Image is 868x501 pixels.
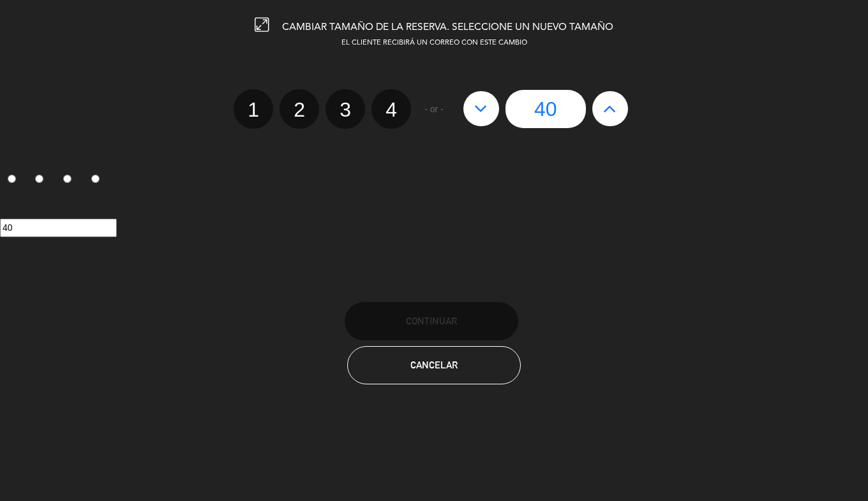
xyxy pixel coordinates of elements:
label: 3 [325,89,365,129]
input: 2 [35,175,43,183]
input: 3 [63,175,71,183]
span: - or - [424,102,444,117]
span: Continuar [406,316,457,326]
input: 1 [8,175,16,183]
input: 4 [91,175,100,183]
label: 2 [28,169,56,191]
label: 4 [371,89,411,129]
span: Cancelar [410,359,458,370]
span: EL CLIENTE RECIBIRÁ UN CORREO CON ESTE CAMBIO [341,40,527,47]
label: 2 [280,89,319,129]
label: 3 [56,169,84,191]
button: Cancelar [347,346,521,384]
label: 4 [84,169,112,191]
label: 1 [234,89,273,129]
button: Continuar [345,302,518,340]
span: CAMBIAR TAMAÑO DE LA RESERVA. SELECCIONE UN NUEVO TAMAÑO [282,22,613,33]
